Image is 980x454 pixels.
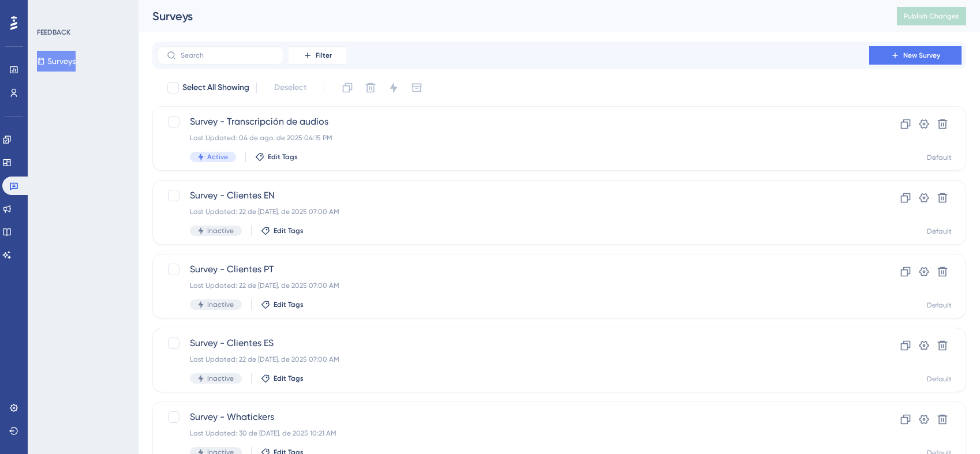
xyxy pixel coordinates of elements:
[289,46,346,65] button: Filter
[897,7,966,25] button: Publish Changes
[207,152,228,162] span: Active
[190,410,836,424] span: Survey - Whatickers
[190,189,836,202] span: Survey - Clientes EN
[37,51,76,72] button: Surveys
[274,81,306,95] span: Deselect
[261,226,304,235] button: Edit Tags
[927,153,952,162] div: Default
[207,300,234,309] span: Inactive
[37,28,70,37] div: FEEDBACK
[869,46,962,65] button: New Survey
[264,77,317,98] button: Deselect
[190,207,836,216] div: Last Updated: 22 de [DATE]. de 2025 07:00 AM
[268,152,298,162] span: Edit Tags
[903,51,940,60] span: New Survey
[261,374,304,383] button: Edit Tags
[904,12,959,21] span: Publish Changes
[261,300,304,309] button: Edit Tags
[274,374,304,383] span: Edit Tags
[190,429,836,438] div: Last Updated: 30 de [DATE]. de 2025 10:21 AM
[181,51,274,59] input: Search
[207,226,234,235] span: Inactive
[255,152,298,162] button: Edit Tags
[316,51,332,60] span: Filter
[190,355,836,364] div: Last Updated: 22 de [DATE]. de 2025 07:00 AM
[207,374,234,383] span: Inactive
[182,81,249,95] span: Select All Showing
[190,115,836,129] span: Survey - Transcripción de audios
[190,262,836,276] span: Survey - Clientes PT
[190,281,836,290] div: Last Updated: 22 de [DATE]. de 2025 07:00 AM
[190,336,836,350] span: Survey - Clientes ES
[152,8,868,24] div: Surveys
[927,374,952,384] div: Default
[927,227,952,236] div: Default
[190,133,836,142] div: Last Updated: 04 de ago. de 2025 04:15 PM
[274,226,304,235] span: Edit Tags
[927,301,952,310] div: Default
[274,300,304,309] span: Edit Tags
